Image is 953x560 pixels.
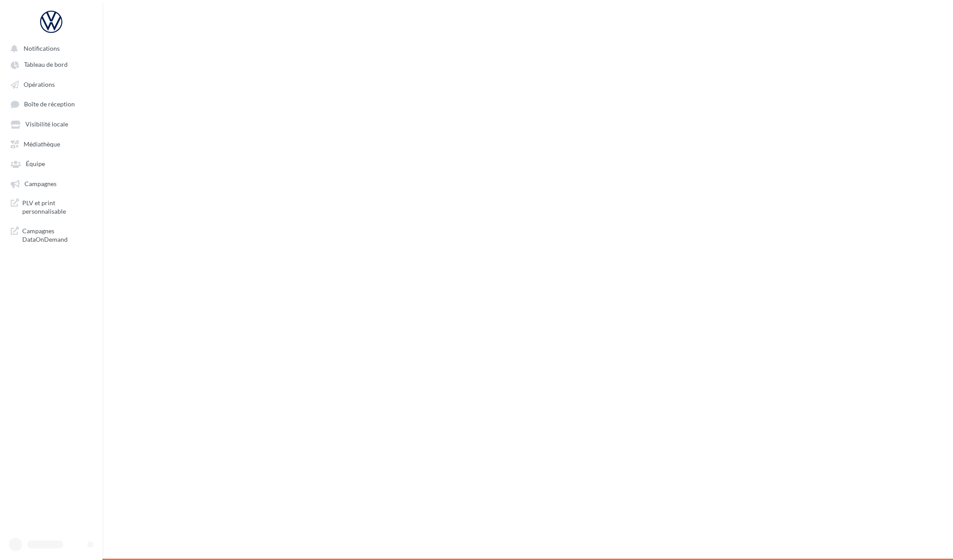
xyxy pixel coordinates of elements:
[5,96,97,112] a: Boîte de réception
[5,56,97,72] a: Tableau de bord
[5,195,97,219] a: PLV et print personnalisable
[26,160,45,168] span: Équipe
[24,101,75,108] span: Boîte de réception
[22,199,92,216] span: PLV et print personnalisable
[25,121,68,128] span: Visibilité locale
[5,116,97,132] a: Visibilité locale
[5,155,97,171] a: Équipe
[24,61,68,69] span: Tableau de bord
[5,175,97,191] a: Campagnes
[24,180,57,187] span: Campagnes
[5,136,97,152] a: Médiathèque
[5,223,97,248] a: Campagnes DataOnDemand
[22,227,92,244] span: Campagnes DataOnDemand
[24,140,60,148] span: Médiathèque
[24,81,55,88] span: Opérations
[5,76,97,92] a: Opérations
[24,45,60,52] span: Notifications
